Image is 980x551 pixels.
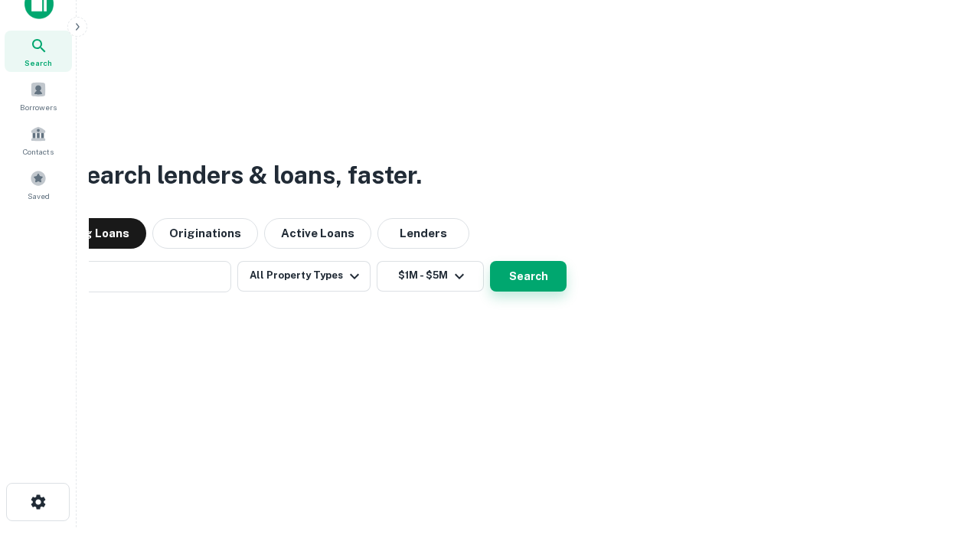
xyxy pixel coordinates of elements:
[5,31,72,72] a: Search
[264,218,371,249] button: Active Loans
[377,218,469,249] button: Lenders
[152,218,258,249] button: Originations
[70,157,422,194] h3: Search lenders & loans, faster.
[903,429,980,502] iframe: Chat Widget
[237,261,371,292] button: All Property Types
[377,261,484,292] button: $1M - $5M
[23,145,54,158] span: Contacts
[490,261,567,292] button: Search
[5,75,72,116] a: Borrowers
[5,119,72,161] a: Contacts
[20,101,57,113] span: Borrowers
[24,57,52,69] span: Search
[5,164,72,205] a: Saved
[28,190,50,202] span: Saved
